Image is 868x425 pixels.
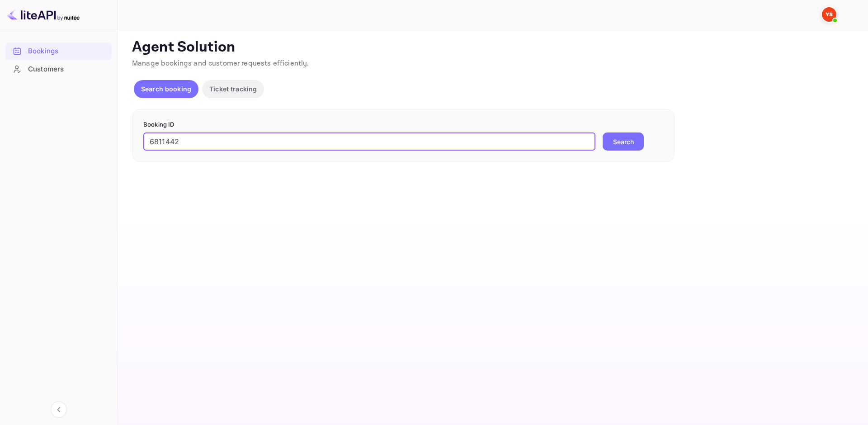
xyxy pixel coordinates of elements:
[5,61,112,78] div: Customers
[5,61,112,77] a: Customers
[822,7,836,22] img: Yandex Support
[5,42,112,59] a: Bookings
[28,64,107,75] div: Customers
[132,59,309,68] span: Manage bookings and customer requests efficiently.
[5,42,112,60] div: Bookings
[132,38,852,57] p: Agent Solution
[603,132,644,151] button: Search
[209,84,257,94] p: Ticket tracking
[28,46,107,57] div: Bookings
[143,120,663,129] p: Booking ID
[7,7,80,22] img: LiteAPI logo
[51,401,67,418] button: Collapse navigation
[141,84,191,94] p: Search booking
[143,132,595,151] input: Enter Booking ID (e.g., 63782194)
